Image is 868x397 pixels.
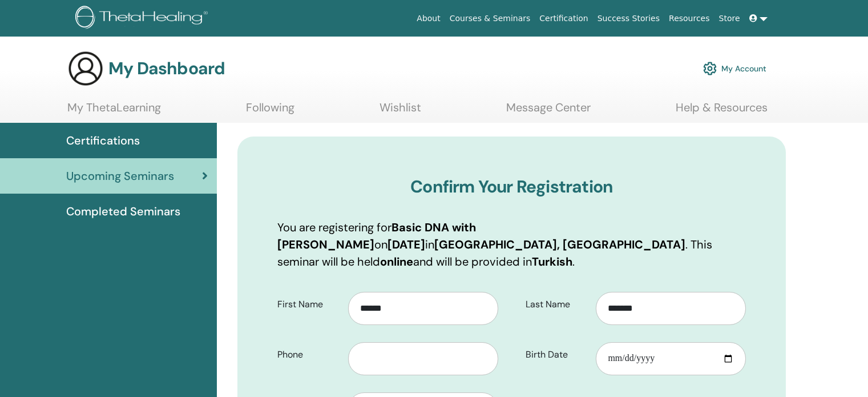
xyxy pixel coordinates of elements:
[434,237,685,252] b: [GEOGRAPHIC_DATA], [GEOGRAPHIC_DATA]
[67,50,104,87] img: generic-user-icon.jpg
[676,101,768,123] a: Help & Resources
[75,6,212,31] img: logo.png
[703,59,717,78] img: cog.svg
[714,8,745,29] a: Store
[664,8,714,29] a: Resources
[412,8,445,29] a: About
[246,101,294,123] a: Following
[269,344,348,366] label: Phone
[593,8,664,29] a: Success Stories
[269,294,348,315] label: First Name
[66,132,140,149] span: Certifications
[535,8,592,29] a: Certification
[703,56,766,81] a: My Account
[67,101,161,123] a: My ThetaLearning
[277,177,746,197] h3: Confirm Your Registration
[380,101,421,123] a: Wishlist
[380,254,413,269] b: online
[517,344,596,366] label: Birth Date
[277,219,746,270] p: You are registering for on in . This seminar will be held and will be provided in .
[66,203,180,220] span: Completed Seminars
[66,167,174,185] span: Upcoming Seminars
[506,101,591,123] a: Message Center
[445,8,535,29] a: Courses & Seminars
[387,237,425,252] b: [DATE]
[517,294,596,315] label: Last Name
[532,254,572,269] b: Turkish
[108,58,225,79] h3: My Dashboard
